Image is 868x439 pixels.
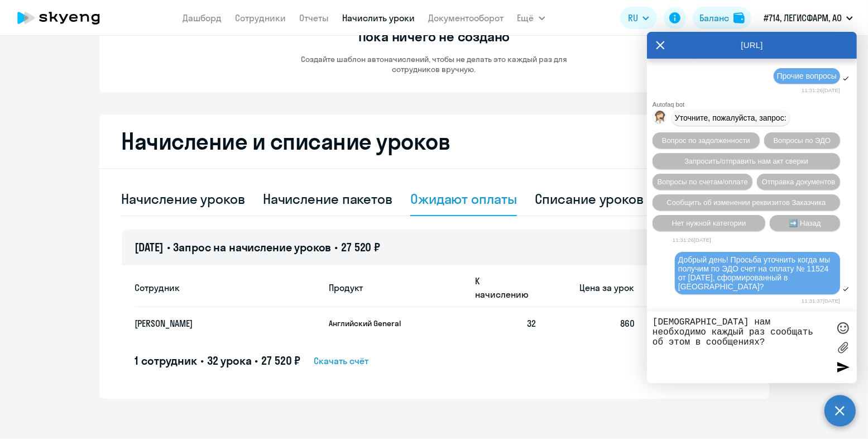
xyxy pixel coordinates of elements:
[207,354,252,368] span: 32 урока
[675,113,787,122] span: Уточните, пожалуйста, запрос:
[789,219,821,227] span: ➡️ Назад
[653,111,667,127] img: bot avatar
[802,87,840,93] time: 11:31:26[DATE]
[536,268,635,307] th: Цена за урок
[774,136,831,145] span: Вопросы по ЭДО
[628,11,638,25] span: RU
[173,240,331,254] span: Запрос на начисление уроков
[300,12,329,23] a: Отчеты
[667,198,826,207] span: Сообщить об изменении реквизитов Заказчика
[620,7,657,29] button: RU
[122,190,245,208] div: Начисление уроков
[255,354,258,368] span: •
[527,318,536,329] span: 32
[236,12,286,23] a: Сотрудники
[314,354,368,368] span: Скачать счёт
[620,318,635,329] span: 860
[733,12,745,23] img: balance
[343,12,415,23] a: Начислить уроки
[358,27,510,45] h3: Пока ничего не создано
[672,219,746,227] span: Нет нужной категории
[835,339,851,356] label: Лимит 10 файлов
[764,132,840,149] button: Вопросы по ЭДО
[658,178,748,186] span: Вопросы по счетам/оплате
[635,268,733,307] th: Сумма
[122,128,747,155] h2: Начисление и списание уроков
[693,7,751,29] button: Балансbalance
[662,136,750,145] span: Вопрос по задолженности
[329,318,413,328] p: Английский General
[278,54,591,74] p: Создайте шаблон автоначислений, чтобы не делать это каждый раз для сотрудников вручную.
[263,190,392,208] div: Начисление пакетов
[341,240,380,254] span: 27 520 ₽
[135,268,320,307] th: Сотрудник
[757,174,840,190] button: Отправка документов
[183,12,222,23] a: Дашборд
[653,101,857,108] div: Autofaq bot
[135,354,197,368] span: 1 сотрудник
[653,194,840,211] button: Сообщить об изменении реквизитов Заказчика
[653,153,840,169] button: Запросить/отправить нам акт сверки
[410,190,517,208] div: Ожидают оплаты
[653,215,765,231] button: Нет нужной категории
[200,354,204,368] span: •
[762,178,836,186] span: Отправка документов
[653,317,829,378] textarea: [DEMOGRAPHIC_DATA] нам необходимо каждый раз сообщать об этом в сообщениях?
[334,240,338,254] span: •
[167,240,170,254] span: •
[517,7,545,29] button: Ещё
[517,11,534,25] span: Ещё
[699,11,729,25] div: Баланс
[135,240,164,254] span: [DATE]
[770,215,840,231] button: ➡️ Назад
[653,174,752,190] button: Вопросы по счетам/оплате
[320,268,467,307] th: Продукт
[429,12,504,23] a: Документооборот
[684,157,808,165] span: Запросить/отправить нам акт сверки
[764,11,842,25] p: #714, ЛЕГИСФАРМ, АО
[535,190,644,208] div: Списание уроков
[802,298,840,304] time: 11:31:37[DATE]
[758,4,859,31] button: #714, ЛЕГИСФАРМ, АО
[261,354,300,368] span: 27 520 ₽
[678,255,832,291] span: Добрый день! Просьба уточнить когда мы получим по ЭДО счет на оплату № 11524 от [DATE], сформиров...
[135,317,298,330] p: [PERSON_NAME]
[673,237,711,243] time: 11:31:26[DATE]
[777,71,837,80] span: Прочие вопросы
[466,268,536,307] th: К начислению
[653,132,760,149] button: Вопрос по задолженности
